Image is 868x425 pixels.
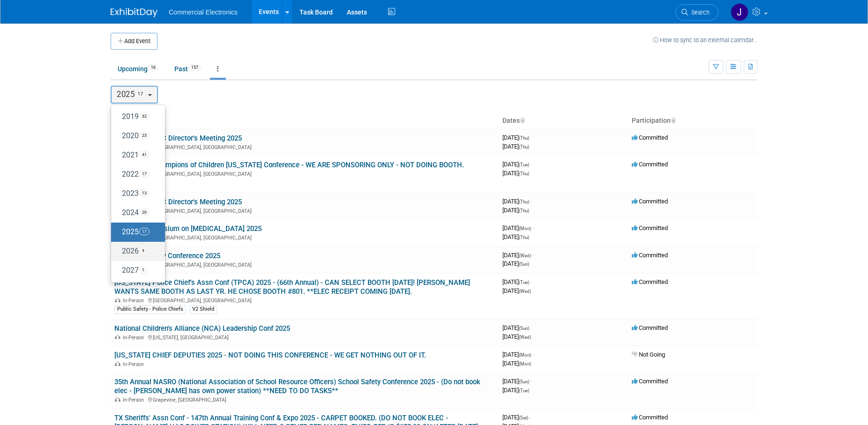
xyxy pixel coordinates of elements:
span: - [531,378,532,385]
span: 17 [139,170,150,178]
button: 202517 [111,86,158,104]
span: 2025 [117,89,146,99]
span: In-Person [123,397,147,403]
span: (Thu) [519,235,529,240]
a: Sort by Participation Type [671,117,675,124]
span: [DATE] [502,360,531,367]
span: [DATE] [502,324,532,331]
img: In-Person Event [115,298,120,302]
span: [DATE] [502,198,532,205]
span: 20 [139,209,150,216]
span: Commercial Electronics [169,8,238,16]
span: In-Person [123,298,147,304]
a: 16th Annual Champions of Children [US_STATE] Conference - WE ARE SPONSORING ONLY - NOT DOING BOOTH. [114,161,464,169]
a: National Children's Alliance (NCA) Leadership Conf 2025 [114,324,290,333]
span: [DATE] [502,134,532,141]
span: 23 [139,132,150,139]
a: Sort by Start Date [520,117,524,124]
a: How to sync to an external calendar... [653,37,757,44]
span: (Tue) [519,388,529,393]
span: (Wed) [519,335,531,340]
span: (Mon) [519,226,531,231]
span: Committed [632,324,668,331]
span: - [530,414,531,421]
span: Committed [632,134,668,141]
a: Upcoming16 [111,60,165,78]
span: 9 [139,247,147,254]
label: 2026 [116,244,156,259]
span: - [531,134,532,141]
img: In-Person Event [115,361,120,366]
a: Past157 [167,60,208,78]
span: [DATE] [502,252,534,259]
span: - [531,324,532,331]
span: [DATE] [502,143,529,150]
span: [DATE] [502,414,531,421]
div: [GEOGRAPHIC_DATA], [GEOGRAPHIC_DATA] [114,170,495,177]
label: 2021 [116,148,156,163]
a: Search [675,4,718,21]
div: [GEOGRAPHIC_DATA], [GEOGRAPHIC_DATA] [114,207,495,214]
span: (Thu) [519,208,529,213]
a: [US_STATE] CAC Director's Meeting 2025 [114,198,242,206]
a: 35th Annual NASRO (National Association of School Resource Officers) School Safety Conference 202... [114,378,480,395]
span: (Wed) [519,289,531,294]
span: [DATE] [502,161,532,168]
span: [DATE] [502,224,534,231]
div: V2 Shield [189,305,217,313]
span: [DATE] [502,351,534,358]
span: 41 [139,151,150,158]
a: [US_STATE] Police Chief's Assn Conf (TPCA) 2025 - (66th Annual) - CAN SELECT BOOTH [DATE]! [PERSO... [114,278,470,296]
span: [DATE] [502,287,531,294]
span: (Tue) [519,162,529,167]
label: 2025 [116,224,156,240]
label: 2019 [116,109,156,125]
a: [US_STATE] CAC Director's Meeting 2025 [114,134,242,142]
span: - [532,224,534,231]
label: 2027 [116,263,156,278]
span: (Sat) [519,415,528,420]
a: 41st Int'l Symposium on [MEDICAL_DATA] 2025 [114,224,262,233]
span: Search [688,9,710,16]
span: Committed [632,224,668,231]
span: (Sun) [519,261,529,267]
span: (Wed) [519,253,531,258]
span: (Sun) [519,379,529,384]
span: In-Person [123,361,147,367]
span: (Mon) [519,361,531,366]
span: [DATE] [502,170,529,177]
th: Participation [628,113,757,129]
span: (Thu) [519,135,529,141]
span: Committed [632,414,668,421]
span: 16 [148,64,158,71]
th: Dates [499,113,628,129]
img: In-Person Event [115,397,120,402]
img: Jennifer Roosa [731,3,748,21]
span: [DATE] [502,278,532,285]
span: [DATE] [502,260,529,267]
label: 2024 [116,205,156,221]
div: [GEOGRAPHIC_DATA], [GEOGRAPHIC_DATA] [114,296,495,304]
span: (Tue) [519,280,529,285]
span: (Sun) [519,326,529,331]
span: - [531,198,532,205]
label: 2023 [116,186,156,201]
span: Committed [632,161,668,168]
a: [US_STATE] CHIEF DEPUTIES 2025 - NOT DOING THIS CONFERENCE - WE GET NOTHING OUT OF IT. [114,351,426,359]
span: 157 [188,64,201,71]
span: [DATE] [502,378,532,385]
span: [DATE] [502,333,531,340]
span: 13 [139,189,150,197]
span: [DATE] [502,387,529,394]
div: Public Safety - Police Chiefs [114,305,186,313]
div: [GEOGRAPHIC_DATA], [GEOGRAPHIC_DATA] [114,143,495,150]
th: Event [111,113,499,129]
div: Grapevine, [GEOGRAPHIC_DATA] [114,395,495,403]
span: [DATE] [502,233,529,240]
span: Committed [632,198,668,205]
span: (Thu) [519,144,529,149]
div: [US_STATE], [GEOGRAPHIC_DATA] [114,333,495,341]
a: TX Public Safety Conference 2025 [114,252,220,260]
span: - [532,351,534,358]
label: 2022 [116,167,156,182]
